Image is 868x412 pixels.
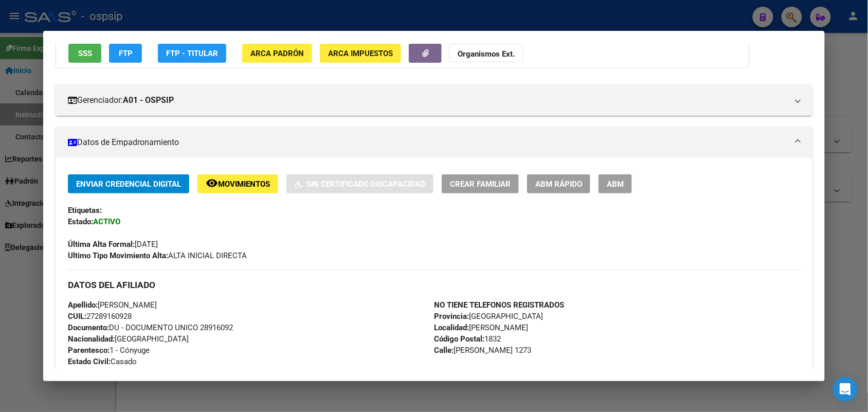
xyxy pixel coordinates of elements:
span: [PERSON_NAME] 1273 [434,346,531,355]
strong: Calle: [434,346,454,355]
span: ALTA INICIAL DIRECTA [68,251,247,260]
span: Movimientos [218,180,270,189]
span: ARCA Padrón [250,49,304,58]
i: NO (00) [123,368,149,378]
span: Sin Certificado Discapacidad [306,180,425,189]
span: 1832 [434,334,501,344]
button: ABM [599,174,632,193]
button: Enviar Credencial Digital [68,174,189,193]
span: Enviar Credencial Digital [76,180,181,189]
span: Casado [68,357,137,366]
span: FTP - Titular [166,49,218,58]
strong: Organismos Ext. [458,49,515,59]
span: [DATE] [68,240,158,249]
button: SSS [68,44,101,63]
span: [PERSON_NAME] [68,300,157,310]
strong: Discapacitado: [68,368,119,378]
strong: Nacionalidad: [68,334,115,344]
button: FTP [109,44,142,63]
button: ABM Rápido [527,174,590,193]
strong: Parentesco: [68,346,110,355]
strong: A01 - OSPSIP [123,94,174,106]
button: ARCA Padrón [242,44,312,63]
span: DU - DOCUMENTO UNICO 28916092 [68,323,233,332]
span: [GEOGRAPHIC_DATA] [434,312,543,321]
mat-panel-title: Gerenciador: [68,94,787,106]
span: 27289160928 [68,312,132,321]
mat-expansion-panel-header: Datos de Empadronamiento [56,127,812,158]
button: Organismos Ext. [449,44,523,63]
button: FTP - Titular [158,44,226,63]
span: ARCA Impuestos [328,49,393,58]
h3: DATOS DEL AFILIADO [68,279,800,291]
mat-icon: remove_red_eye [206,177,218,189]
strong: Etiquetas: [68,206,102,215]
strong: CUIL: [68,312,86,321]
strong: Ultimo Tipo Movimiento Alta: [68,251,168,260]
button: Crear Familiar [442,174,519,193]
span: ABM [607,180,624,189]
strong: Código Postal: [434,334,484,344]
strong: Última Alta Formal: [68,240,135,249]
strong: Estado: [68,217,93,226]
mat-expansion-panel-header: Gerenciador:A01 - OSPSIP [56,85,812,116]
strong: Documento: [68,323,109,332]
span: Crear Familiar [450,180,511,189]
button: Movimientos [197,174,278,193]
strong: NO TIENE TELEFONOS REGISTRADOS [434,300,564,310]
strong: Apellido: [68,300,98,310]
strong: Provincia: [434,312,469,321]
span: 1 - Cónyuge [68,346,150,355]
button: ARCA Impuestos [320,44,401,63]
span: ABM Rápido [535,180,582,189]
span: FTP [119,49,133,58]
span: SSS [78,49,92,58]
mat-panel-title: Datos de Empadronamiento [68,136,787,149]
strong: Estado Civil: [68,357,111,366]
button: Sin Certificado Discapacidad [286,174,433,193]
span: [GEOGRAPHIC_DATA] [68,334,189,344]
strong: Localidad: [434,323,469,332]
strong: ACTIVO [93,217,120,226]
span: [PERSON_NAME] [434,323,528,332]
div: Open Intercom Messenger [833,377,858,402]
